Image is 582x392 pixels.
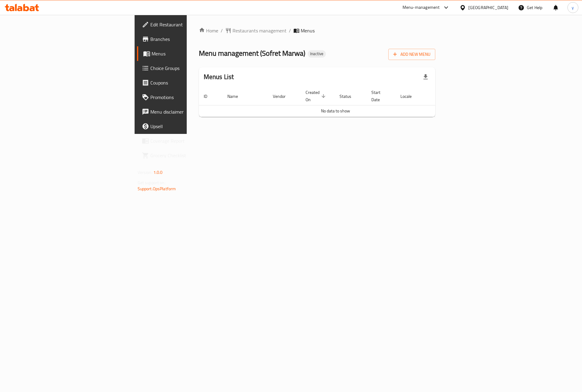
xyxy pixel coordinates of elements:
a: Upsell [137,119,232,134]
span: 1.0.0 [153,168,163,176]
span: Vendor [273,93,293,100]
span: Branches [150,35,227,43]
a: Edit Restaurant [137,17,232,32]
a: Coverage Report [137,134,232,148]
span: Locale [400,93,420,100]
span: Choice Groups [150,65,227,72]
span: Menus [301,27,315,34]
span: Promotions [150,94,227,101]
span: Coverage Report [150,137,227,145]
table: enhanced table [199,87,472,117]
nav: breadcrumb [199,27,436,34]
a: Support.OpsPlatform [138,185,176,193]
div: Export file [418,70,433,84]
th: Actions [427,87,472,105]
span: Grocery Checklist [150,152,227,159]
a: Branches [137,32,232,46]
span: Upsell [150,123,227,130]
span: Inactive [308,51,326,56]
span: Coupons [150,79,227,86]
a: Promotions [137,90,232,105]
span: ID [204,93,215,100]
span: Edit Restaurant [150,21,227,28]
a: Grocery Checklist [137,148,232,163]
span: Add New Menu [393,51,430,58]
span: Start Date [371,89,388,103]
a: Choice Groups [137,61,232,75]
span: Restaurants management [232,27,286,34]
h2: Menus List [204,72,234,81]
span: Menu management ( Sofret Marwa ) [199,46,305,60]
span: Get support on: [138,179,166,187]
span: Created On [306,89,327,103]
span: Name [227,93,246,100]
div: [GEOGRAPHIC_DATA] [468,4,508,11]
span: Menu disclaimer [150,108,227,115]
div: Menu-management [403,4,440,11]
li: / [289,27,291,34]
span: Status [339,93,359,100]
a: Restaurants management [225,27,286,34]
span: No data to show [321,107,350,115]
span: Version: [138,168,152,176]
a: Coupons [137,75,232,90]
a: Menus [137,46,232,61]
span: y [572,4,574,11]
button: Add New Menu [388,49,435,60]
a: Menu disclaimer [137,105,232,119]
span: Menus [152,50,227,57]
